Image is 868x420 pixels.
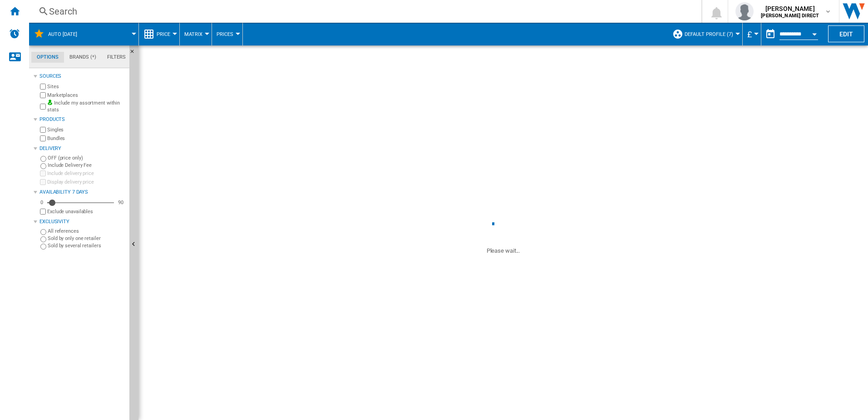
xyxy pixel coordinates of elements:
label: Sites [47,83,126,90]
button: Price [157,23,175,45]
div: Exclusivity [39,218,126,225]
span: Prices [217,31,233,37]
div: Default profile (7) [672,23,738,45]
input: All references [40,229,46,235]
label: All references [48,228,126,235]
div: Products [39,116,126,123]
label: Sold by only one retailer [48,235,126,242]
ng-transclude: Please wait... [487,247,520,254]
label: OFF (price only) [48,155,126,161]
div: AUTO [DATE] [34,23,134,45]
span: Matrix [184,31,202,37]
input: Sold by only one retailer [40,236,46,242]
label: Bundles [47,135,126,142]
label: Include Delivery Fee [48,162,126,169]
img: profile.jpg [735,2,754,20]
span: Price [157,31,170,37]
div: Availability 7 Days [39,189,126,196]
input: Sold by several retailers [40,244,46,250]
label: Sold by several retailers [48,242,126,249]
input: Include delivery price [40,170,46,176]
button: £ [747,23,756,45]
label: Exclude unavailables [47,208,126,215]
md-tab-item: Options [31,52,64,63]
md-tab-item: Filters [102,52,131,63]
button: Prices [217,23,238,45]
md-tab-item: Brands (*) [64,52,102,63]
button: AUTO [DATE] [48,23,86,45]
span: [PERSON_NAME] [761,4,819,13]
b: [PERSON_NAME] DIRECT [761,13,819,19]
span: £ [747,30,752,39]
button: Hide [129,45,140,62]
input: Display delivery price [40,209,46,215]
button: Matrix [184,23,207,45]
button: Open calendar [806,25,823,41]
input: Include my assortment within stats [40,101,46,112]
input: Bundles [40,135,46,141]
label: Marketplaces [47,92,126,99]
input: OFF (price only) [40,156,46,162]
input: Sites [40,84,46,90]
div: 90 [116,199,126,206]
span: Default profile (7) [685,31,733,37]
label: Include my assortment within stats [47,100,126,114]
div: Delivery [39,145,126,152]
label: Singles [47,126,126,133]
span: AUTO Wednesday [48,31,77,37]
div: Search [49,5,678,18]
div: Sources [39,73,126,80]
label: Display delivery price [47,179,126,185]
img: alerts-logo.svg [9,28,20,39]
button: Edit [828,25,864,42]
img: mysite-bg-18x18.png [47,100,53,105]
input: Include Delivery Fee [40,163,46,169]
input: Marketplaces [40,92,46,98]
md-menu: Currency [743,23,761,45]
label: Include delivery price [47,170,126,177]
div: 0 [38,199,45,206]
button: Default profile (7) [685,23,738,45]
div: Price [143,23,175,45]
input: Singles [40,127,46,133]
button: md-calendar [761,25,779,43]
input: Display delivery price [40,179,46,185]
md-slider: Availability [47,198,114,207]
